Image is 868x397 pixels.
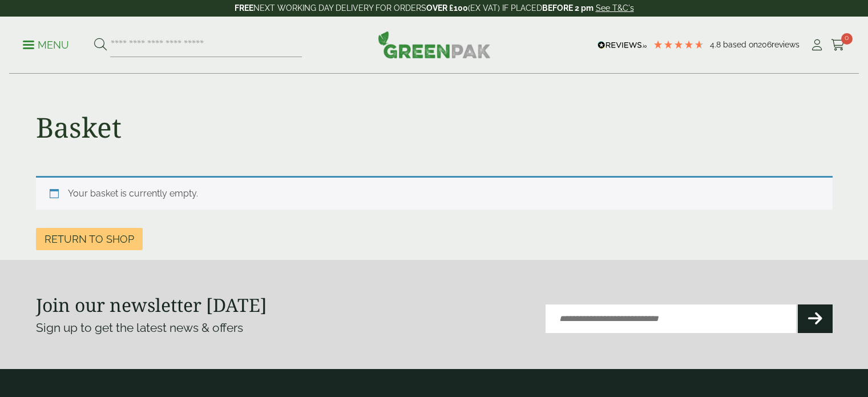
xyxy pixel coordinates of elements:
[36,176,833,210] div: Your basket is currently empty.
[426,3,468,13] strong: OVER £100
[810,39,824,51] i: My Account
[36,292,267,317] strong: Join our newsletter [DATE]
[831,39,845,51] i: Cart
[597,41,647,49] img: REVIEWS.io
[36,228,143,250] a: Return to shop
[653,39,704,50] div: 4.79 Stars
[772,40,800,49] span: reviews
[831,37,845,54] a: 0
[23,38,69,50] a: Menu
[710,40,723,49] span: 4.8
[542,3,594,13] strong: BEFORE 2 pm
[23,38,69,52] p: Menu
[235,3,253,13] strong: FREE
[378,31,491,58] img: GreenPak Supplies
[758,40,772,49] span: 206
[841,33,853,45] span: 0
[36,111,122,144] h1: Basket
[723,40,758,49] span: Based on
[36,319,394,337] p: Sign up to get the latest news & offers
[596,3,634,13] a: See T&C's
